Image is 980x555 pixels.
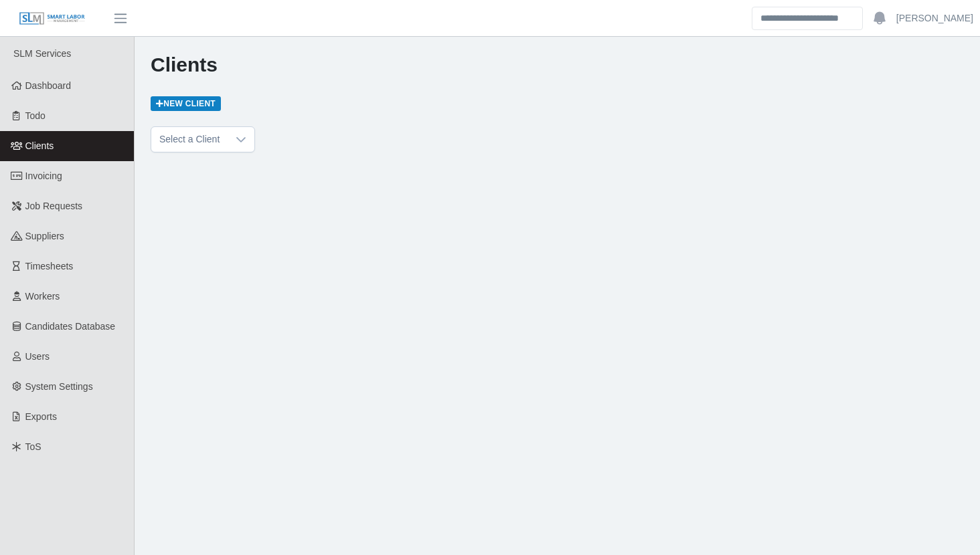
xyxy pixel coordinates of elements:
input: Search [752,7,863,30]
span: Job Requests [25,201,83,211]
span: ToS [25,441,42,452]
h1: Clients [151,53,964,77]
span: Todo [25,110,46,121]
span: Dashboard [25,80,72,91]
img: SLM Logo [19,11,86,26]
span: Users [25,351,50,362]
span: SLM Services [13,48,71,59]
span: Workers [25,291,60,302]
span: Invoicing [25,171,62,181]
a: [PERSON_NAME] [896,11,973,25]
span: Candidates Database [25,321,116,332]
span: System Settings [25,381,93,392]
span: Timesheets [25,261,74,271]
span: Suppliers [25,231,64,241]
a: New Client [151,96,221,111]
span: Select a Client [151,127,228,152]
span: Exports [25,411,57,422]
span: Clients [25,140,54,151]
